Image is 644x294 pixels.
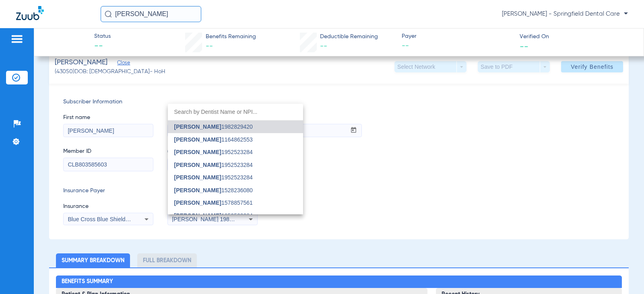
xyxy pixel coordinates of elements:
[174,174,221,181] span: [PERSON_NAME]
[174,137,253,142] span: 1164862553
[174,162,221,168] span: [PERSON_NAME]
[174,124,253,130] span: 1982829420
[174,136,221,143] span: [PERSON_NAME]
[174,123,221,130] span: [PERSON_NAME]
[174,200,253,206] span: 1578857561
[174,187,253,193] span: 1528236080
[174,213,253,218] span: 1952523284
[174,149,221,155] span: [PERSON_NAME]
[174,212,221,219] span: [PERSON_NAME]
[174,149,253,155] span: 1952523284
[174,187,221,193] span: [PERSON_NAME]
[174,199,221,206] span: [PERSON_NAME]
[174,162,253,168] span: 1952523284
[168,104,303,120] input: dropdown search
[174,175,253,180] span: 1952523284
